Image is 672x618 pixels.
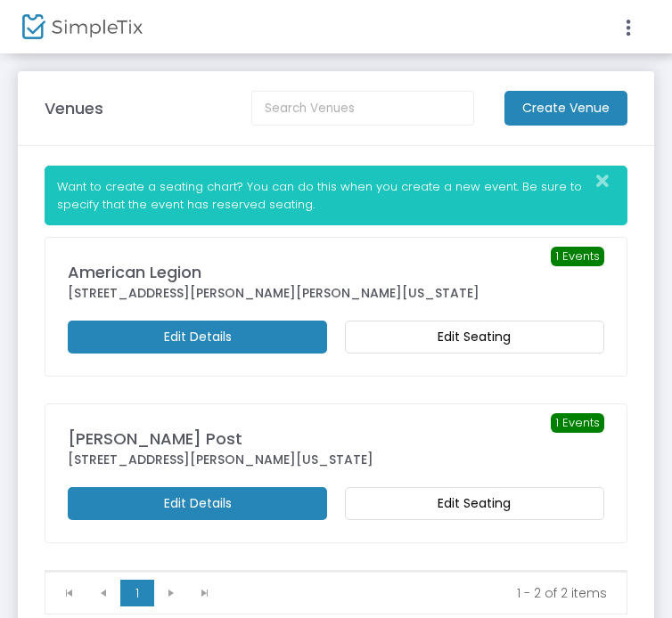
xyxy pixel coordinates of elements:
[45,571,627,572] div: Data table
[68,284,604,303] div: [STREET_ADDRESS][PERSON_NAME][PERSON_NAME][US_STATE]
[45,166,627,225] div: Want to create a seating chart? You can do this when you create a new event. Be sure to specify t...
[68,487,327,520] m-button: Edit Details
[68,260,604,284] div: American Legion
[591,167,627,196] button: Close
[345,321,604,354] m-button: Edit Seating
[68,427,604,451] div: [PERSON_NAME] Post
[345,487,604,520] m-button: Edit Seating
[551,413,604,433] span: 1 Events
[504,91,627,126] m-button: Create Venue
[68,321,327,354] m-button: Edit Details
[120,580,154,606] span: Page 1
[551,247,604,266] span: 1 Events
[234,584,607,602] kendo-pager-info: 1 - 2 of 2 items
[251,91,474,126] input: Search Venues
[45,96,103,120] m-panel-title: Venues
[68,451,604,469] div: [STREET_ADDRESS][PERSON_NAME][US_STATE]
